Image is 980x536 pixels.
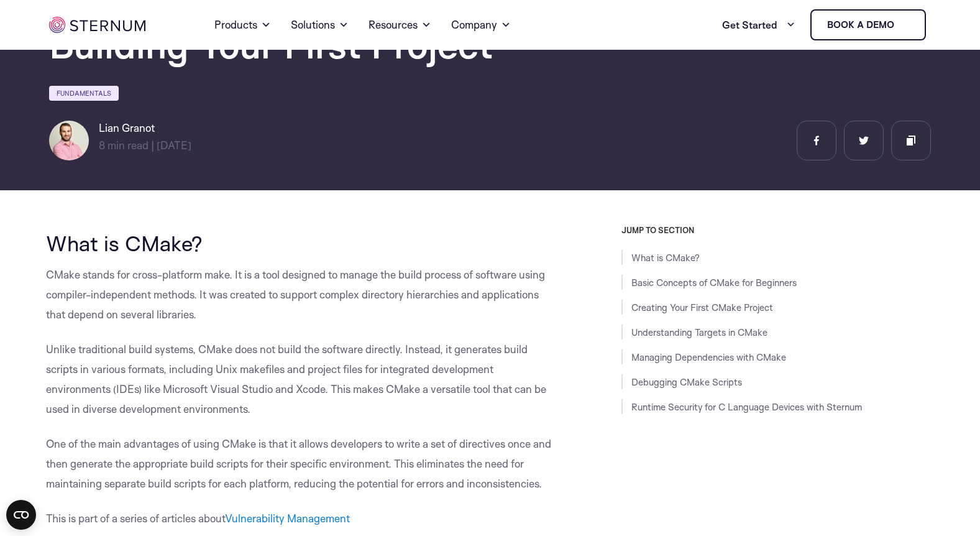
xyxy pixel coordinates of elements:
h2: What is CMake? [46,231,559,255]
a: Solutions [291,2,349,47]
span: 8 [99,139,105,152]
img: Lian Granot [49,121,89,160]
a: Understanding Targets in CMake [631,326,767,338]
button: Open CMP widget [6,500,36,530]
a: Products [214,2,271,47]
a: What is CMake? [631,252,700,264]
a: Debugging CMake Scripts [631,376,742,388]
img: sternum iot [49,17,145,33]
a: Book a demo [810,9,926,40]
a: Creating Your First CMake Project [631,302,773,313]
a: Company [451,2,511,47]
a: Get Started [722,12,795,37]
a: Managing Dependencies with CMake [631,351,786,363]
span: [DATE] [157,139,191,152]
span: min read | [99,139,154,152]
a: Fundamentals [49,86,119,101]
a: Vulnerability Management [225,512,350,525]
h6: Lian Granot [99,121,191,136]
p: Unlike traditional build systems, CMake does not build the software directly. Instead, it generat... [46,340,559,419]
p: One of the main advantages of using CMake is that it allows developers to write a set of directiv... [46,434,559,494]
img: sternum iot [899,20,909,30]
a: Basic Concepts of CMake for Beginners [631,277,797,289]
p: CMake stands for cross-platform make. It is a tool designed to manage the build process of softwa... [46,265,559,325]
span: This is part of a series of articles about [46,512,350,525]
a: Runtime Security for C Language Devices with Sternum [631,401,862,413]
h3: JUMP TO SECTION [621,225,941,235]
a: Resources [369,2,431,47]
